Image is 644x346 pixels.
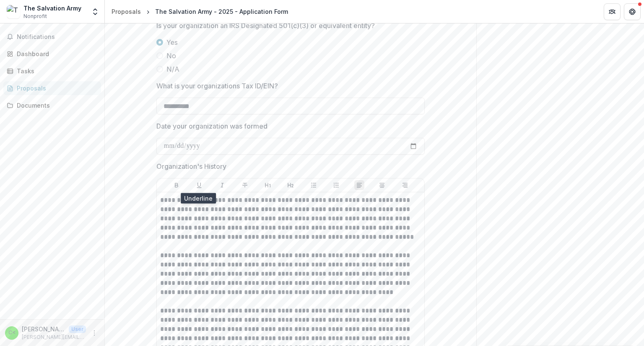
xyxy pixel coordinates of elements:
button: Strike [240,180,250,190]
p: Is your organization an IRS Designated 501(c)(3) or equivalent entity? [156,21,375,31]
button: Underline [194,180,204,190]
nav: breadcrumb [108,5,291,18]
button: Notifications [3,30,101,44]
div: Dashboard [17,49,94,58]
a: Proposals [108,5,144,18]
a: Tasks [3,64,101,78]
p: User [69,325,86,333]
p: What is your organizations Tax ID/EIN? [156,81,278,91]
div: Proposals [17,84,94,93]
div: The Salvation Army [23,4,81,13]
div: The Salvation Army - 2025 - Application Form [155,7,288,16]
button: Align Center [377,180,387,190]
p: Organization's History [156,161,226,171]
a: Proposals [3,81,101,95]
button: Italicize [217,180,227,190]
span: Notifications [17,34,98,41]
a: Documents [3,98,101,112]
button: Heading 1 [263,180,273,190]
p: Date your organization was formed [156,121,267,131]
div: Tasks [17,67,94,75]
button: Bold [171,180,182,190]
div: Christina Gerard <christina.gerard@uss.salvationarmy.org> [8,330,16,336]
button: Get Help [624,3,641,20]
button: Bullet List [309,180,319,190]
div: Proposals [112,7,141,16]
div: Documents [17,101,94,110]
button: Align Left [354,180,364,190]
button: Align Right [400,180,410,190]
button: Open entity switcher [89,3,101,20]
a: Dashboard [3,47,101,61]
button: More [89,328,99,338]
span: Nonprofit [23,13,47,20]
img: The Salvation Army [7,5,20,18]
button: Partners [604,3,621,20]
span: N/A [166,64,179,74]
span: Yes [166,37,178,47]
button: Heading 2 [286,180,296,190]
span: No [166,51,176,61]
p: [PERSON_NAME] <[PERSON_NAME][EMAIL_ADDRESS][PERSON_NAME][DOMAIN_NAME]> [22,325,65,333]
p: [PERSON_NAME][EMAIL_ADDRESS][PERSON_NAME][DOMAIN_NAME] [22,333,86,341]
button: Ordered List [331,180,341,190]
